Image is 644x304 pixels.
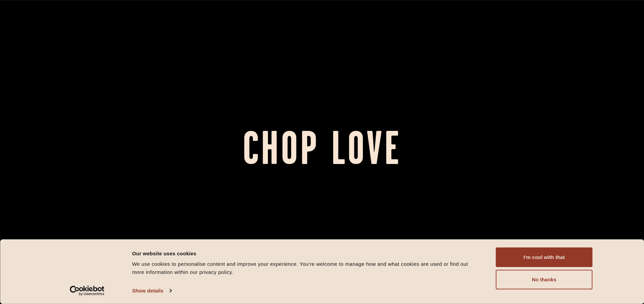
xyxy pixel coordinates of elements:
[496,248,593,267] button: I'm cool with that
[132,249,481,257] div: Our website uses cookies
[57,286,117,296] a: Usercentrics Cookiebot - opens in a new window
[496,270,593,289] button: No thanks
[132,260,481,276] div: We use cookies to personalise content and improve your experience. You're welcome to manage how a...
[132,286,171,296] a: Show details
